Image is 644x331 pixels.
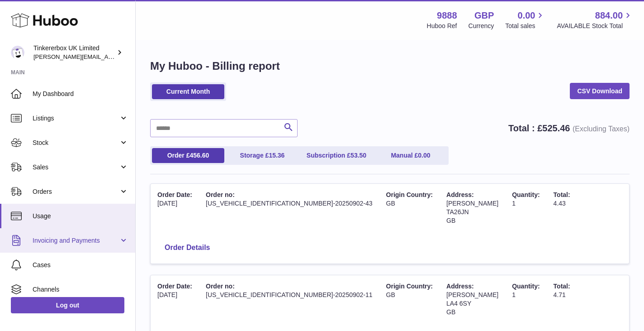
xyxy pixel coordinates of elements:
strong: 9888 [437,10,457,22]
span: 53.50 [350,152,366,159]
a: Log out [11,297,124,313]
span: Usage [33,212,128,221]
a: 884.00 AVAILABLE Stock Total [557,10,633,30]
span: TA26JN [446,208,469,216]
a: Subscription £53.50 [300,148,373,163]
span: Sales [33,163,119,172]
span: (Excluding Taxes) [573,125,630,133]
h1: My Huboo - Billing report [150,59,630,73]
td: GB [379,275,440,323]
span: Origin Country: [386,283,433,290]
span: 456.60 [189,152,209,159]
td: 1 [505,184,546,232]
span: [PERSON_NAME] [446,291,498,298]
td: 1 [505,275,546,323]
td: [US_VEHICLE_IDENTIFICATION_NUMBER]-20250902-11 [199,275,379,323]
strong: Total : £ [508,123,630,133]
img: stephen.chan@tinkererbox.co.uk [11,46,24,59]
span: [PERSON_NAME] [446,200,498,207]
span: Order Date: [157,283,192,290]
a: CSV Download [570,83,630,99]
td: [DATE] [151,275,199,323]
span: [PERSON_NAME][EMAIL_ADDRESS][PERSON_NAME][DOMAIN_NAME] [33,53,230,60]
span: Listings [33,114,119,123]
span: Address: [446,283,474,290]
span: Address: [446,191,474,198]
button: Order Details [157,239,217,257]
a: Current Month [152,84,224,99]
a: Manual £0.00 [374,148,447,163]
span: Order Date: [157,191,192,198]
span: Quantity: [512,283,540,290]
div: Huboo Ref [427,22,457,30]
div: Currency [469,22,494,30]
span: LA4 6SY [446,300,471,307]
span: Orders [33,187,119,196]
span: 4.43 [554,200,566,207]
span: 525.46 [542,123,570,133]
span: AVAILABLE Stock Total [557,22,633,30]
div: Tinkererbox UK Limited [33,44,115,61]
span: Total sales [505,22,545,30]
span: 15.36 [269,152,284,159]
td: GB [379,184,440,232]
span: Channels [33,285,128,294]
span: Quantity: [512,191,540,198]
span: 0.00 [518,10,535,22]
span: 0.00 [418,152,430,159]
td: [US_VEHICLE_IDENTIFICATION_NUMBER]-20250902-43 [199,184,379,232]
a: 0.00 Total sales [505,10,545,30]
span: Invoicing and Payments [33,236,119,245]
span: GB [446,217,455,224]
span: Total: [554,191,570,198]
span: Cases [33,261,128,269]
span: Total: [554,283,570,290]
strong: GBP [474,10,494,22]
span: Order no: [206,283,235,290]
a: Storage £15.36 [226,148,298,163]
span: My Dashboard [33,90,128,98]
td: [DATE] [151,184,199,232]
span: 884.00 [595,10,623,22]
span: Origin Country: [386,191,433,198]
span: Stock [33,139,119,147]
span: 4.71 [554,291,566,298]
span: Order no: [206,191,235,198]
span: GB [446,308,455,316]
a: Order £456.60 [152,148,224,163]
